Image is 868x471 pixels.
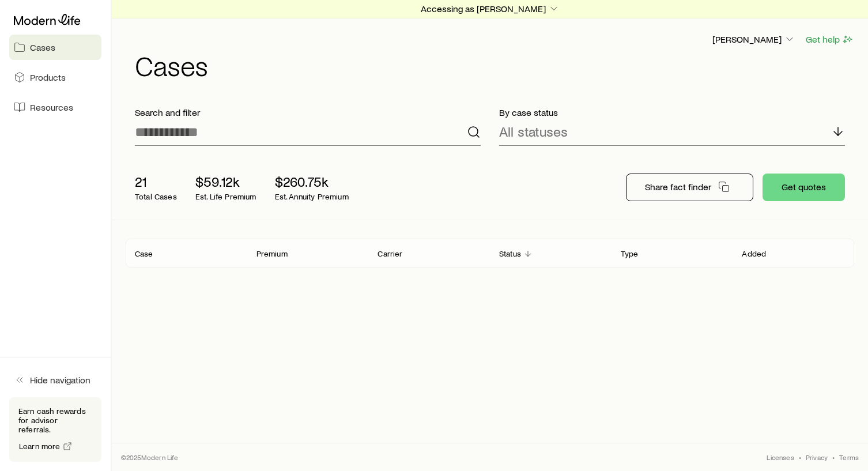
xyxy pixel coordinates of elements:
[135,107,481,118] p: Search and filter
[135,51,854,79] h1: Cases
[832,453,835,462] span: •
[195,192,256,201] p: Est. Life Premium
[30,42,55,53] span: Cases
[712,33,795,45] p: [PERSON_NAME]
[30,71,66,83] span: Products
[135,192,177,201] p: Total Cases
[9,95,101,120] a: Resources
[30,374,90,386] span: Hide navigation
[742,249,766,258] p: Added
[18,406,92,434] p: Earn cash rewards for advisor referrals.
[799,453,801,462] span: •
[621,249,639,258] p: Type
[126,239,854,267] div: Client cases
[421,3,560,14] p: Accessing as [PERSON_NAME]
[135,174,177,190] p: 21
[767,453,794,462] a: Licenses
[9,397,101,462] div: Earn cash rewards for advisor referrals.Learn more
[9,35,101,60] a: Cases
[121,453,179,462] p: © 2025 Modern Life
[763,174,845,201] button: Get quotes
[9,367,101,393] button: Hide navigation
[378,249,402,258] p: Carrier
[805,33,854,46] button: Get help
[135,249,153,258] p: Case
[806,453,828,462] a: Privacy
[499,107,845,118] p: By case status
[275,174,349,190] p: $260.75k
[499,249,521,258] p: Status
[645,181,711,193] p: Share fact finder
[195,174,256,190] p: $59.12k
[839,453,859,462] a: Terms
[9,65,101,90] a: Products
[256,249,288,258] p: Premium
[712,33,796,47] button: [PERSON_NAME]
[626,174,753,201] button: Share fact finder
[30,101,73,113] span: Resources
[499,123,568,140] p: All statuses
[275,192,349,201] p: Est. Annuity Premium
[19,442,61,450] span: Learn more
